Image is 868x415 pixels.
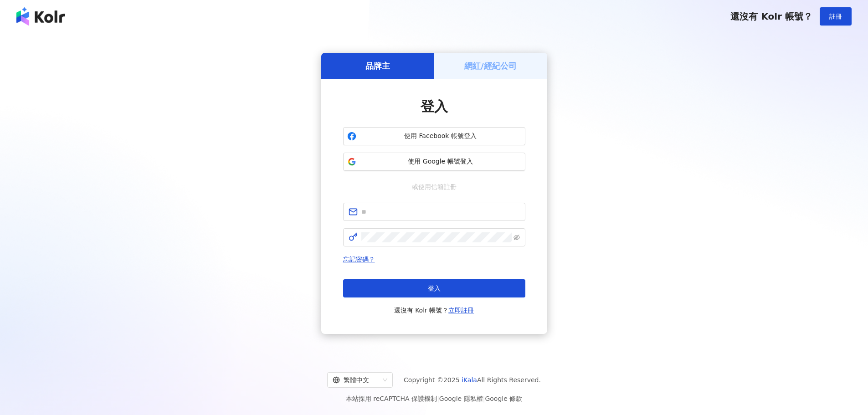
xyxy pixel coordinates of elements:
[462,376,477,384] a: iKala
[343,256,375,263] a: 忘記密碼？
[365,60,390,72] h5: 品牌主
[16,7,65,26] img: logo
[730,11,812,22] span: 還沒有 Kolr 帳號？
[346,393,522,404] span: 本站採用 reCAPTCHA 保護機制
[343,153,525,171] button: 使用 Google 帳號登入
[343,279,525,297] button: 登入
[514,234,520,241] span: eye-invisible
[343,127,525,145] button: 使用 Facebook 帳號登入
[406,182,463,192] span: 或使用信箱註冊
[421,98,448,114] span: 登入
[464,60,517,72] h5: 網紅/經紀公司
[437,395,439,402] span: |
[428,285,441,292] span: 登入
[333,373,379,387] div: 繁體中文
[394,305,474,316] span: 還沒有 Kolr 帳號？
[483,395,485,402] span: |
[360,132,521,141] span: 使用 Facebook 帳號登入
[448,307,474,314] a: 立即註冊
[820,7,852,26] button: 註冊
[404,374,541,385] span: Copyright © 2025 All Rights Reserved.
[829,13,842,20] span: 註冊
[485,395,522,402] a: Google 條款
[439,395,483,402] a: Google 隱私權
[360,157,521,166] span: 使用 Google 帳號登入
